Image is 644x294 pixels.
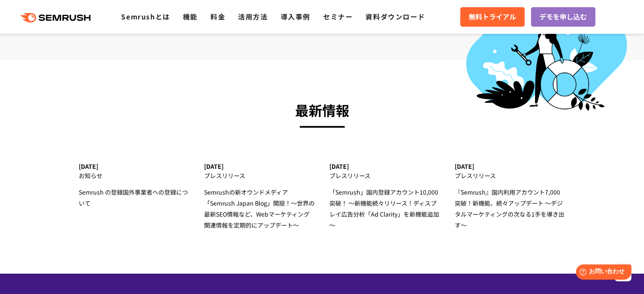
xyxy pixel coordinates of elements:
a: 資料ダウンロード [365,11,425,22]
a: 活用方法 [238,11,268,22]
span: 「Semrush」国内登録アカウント10,000突破！ ～新機能続々リリース！ディスプレイ広告分析「Ad Clarity」を新機能追加～ [329,188,439,229]
h3: 最新情報 [79,99,566,121]
a: 導入事例 [281,11,310,22]
span: デモを申し込む [539,11,587,22]
a: 無料トライアル [460,7,525,27]
a: [DATE] プレスリリース 『Semrush』国内利用アカウント7,000突破！新機能、続々アップデート ～デジタルマーケティングの次なる1手を導き出す～ [455,163,565,231]
a: Semrushとは [121,11,170,22]
a: セミナー [323,11,353,22]
div: プレスリリース [204,170,315,181]
div: プレスリリース [329,170,440,181]
span: Semrushの新オウンドメディア 「Semrush Japan Blog」開設！～世界の最新SEO情報など、Webマーケティング関連情報を定期的にアップデート～ [204,188,315,229]
a: [DATE] プレスリリース Semrushの新オウンドメディア 「Semrush Japan Blog」開設！～世界の最新SEO情報など、Webマーケティング関連情報を定期的にアップデート～ [204,163,315,231]
div: [DATE] [329,163,440,170]
div: お知らせ [79,170,189,181]
div: プレスリリース [455,170,565,181]
a: 料金 [210,11,225,22]
a: [DATE] お知らせ Semrush の登録国外事業者への登録について [79,163,189,209]
span: Semrush の登録国外事業者への登録について [79,188,188,207]
div: [DATE] [79,163,189,170]
iframe: Help widget launcher [569,261,635,285]
a: 機能 [183,11,198,22]
a: デモを申し込む [531,7,595,27]
div: [DATE] [204,163,315,170]
span: 『Semrush』国内利用アカウント7,000突破！新機能、続々アップデート ～デジタルマーケティングの次なる1手を導き出す～ [455,188,564,229]
a: [DATE] プレスリリース 「Semrush」国内登録アカウント10,000突破！ ～新機能続々リリース！ディスプレイ広告分析「Ad Clarity」を新機能追加～ [329,163,440,231]
span: 無料トライアル [469,11,516,22]
div: [DATE] [455,163,565,170]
